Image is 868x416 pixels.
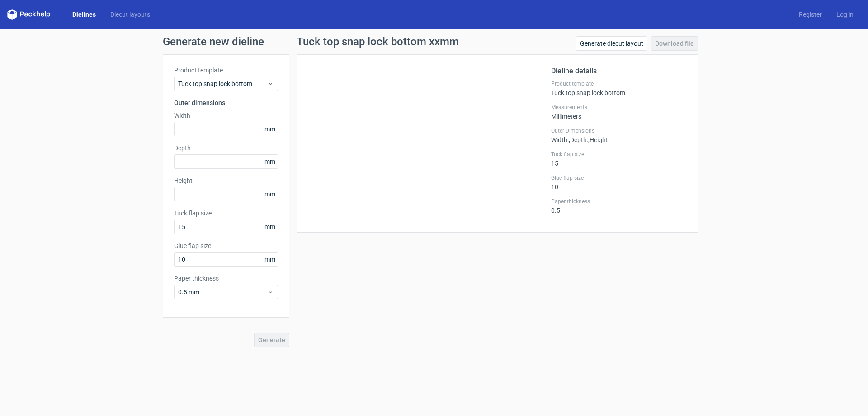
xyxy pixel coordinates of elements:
[65,10,103,19] a: Dielines
[551,104,687,111] label: Measurements
[174,176,278,185] label: Height
[551,151,687,167] div: 15
[569,136,588,143] span: , Depth :
[174,209,278,218] label: Tuck flap size
[297,36,459,47] h1: Tuck top snap lock bottom xxmm
[262,155,278,168] span: mm
[174,66,278,75] label: Product template
[551,136,569,143] span: Width :
[792,10,829,19] a: Register
[551,80,687,87] label: Product template
[163,36,705,47] h1: Generate new dieline
[262,122,278,136] span: mm
[551,127,687,134] label: Outer Dimensions
[551,174,687,191] div: 10
[174,143,278,153] label: Depth
[588,136,609,143] span: , Height :
[178,79,267,88] span: Tuck top snap lock bottom
[174,111,278,120] label: Width
[103,10,157,19] a: Diecut layouts
[174,241,278,250] label: Glue flap size
[551,151,687,158] label: Tuck flap size
[551,198,687,205] label: Paper thickness
[551,80,687,96] div: Tuck top snap lock bottom
[551,66,687,77] h2: Dieline details
[262,187,278,201] span: mm
[576,36,647,51] a: Generate diecut layout
[178,287,267,296] span: 0.5 mm
[262,253,278,266] span: mm
[174,98,278,107] h3: Outer dimensions
[551,198,687,214] div: 0.5
[551,104,687,120] div: Millimeters
[551,174,687,182] label: Glue flap size
[829,10,861,19] a: Log in
[262,220,278,234] span: mm
[174,274,278,283] label: Paper thickness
